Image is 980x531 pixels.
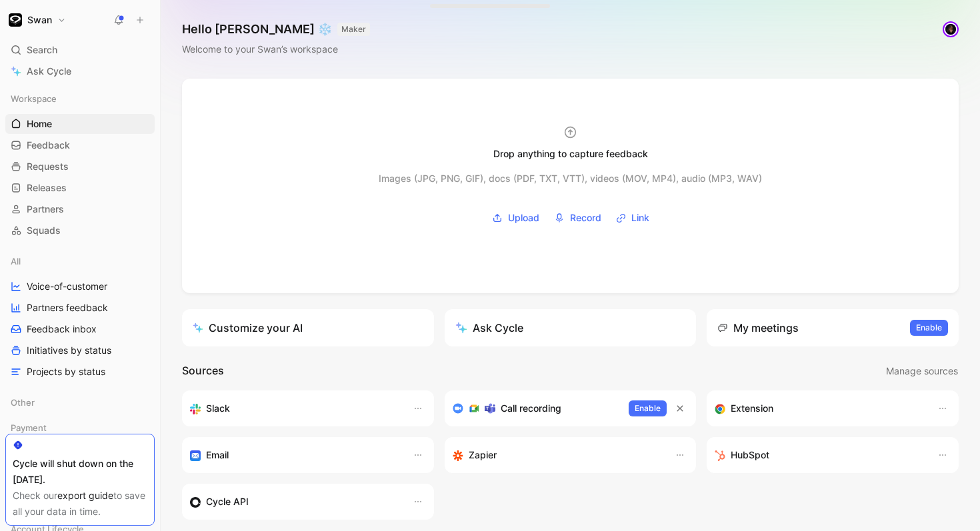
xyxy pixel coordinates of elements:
button: Upload [487,208,544,228]
a: Home [5,114,155,134]
span: Home [27,117,52,131]
a: Customize your AI [182,309,434,346]
button: MAKER [337,23,370,36]
span: Partners feedback [27,301,108,314]
div: Ask Cycle [455,320,523,336]
div: My meetings [717,320,799,336]
h3: Extension [731,400,773,416]
button: Enable [629,400,667,416]
h1: Hello [PERSON_NAME] ❄️ [182,21,370,37]
div: Search [5,40,155,60]
span: All [11,255,21,268]
span: Payment [11,421,47,434]
span: Ask Cycle [27,63,71,79]
span: Enable [916,321,942,334]
a: export guide [57,490,113,501]
div: Other [5,392,155,412]
div: Payment [5,418,155,442]
span: Other [11,396,35,409]
div: Workspace [5,89,155,109]
div: Capture feedback from thousands of sources with Zapier (survey results, recordings, sheets, etc). [453,447,662,463]
button: Ask Cycle [445,309,697,346]
a: Feedback inbox [5,319,155,339]
a: Partners feedback [5,298,155,318]
h3: Cycle API [206,494,249,510]
a: Ask Cycle [5,61,155,81]
h3: Email [206,447,229,463]
a: Squads [5,221,155,241]
a: Requests [5,157,155,177]
div: Sync partners & send feedback from custom sources. Get inspired by our favorite use case [190,494,399,510]
h2: Sources [182,362,224,380]
div: Images (JPG, PNG, GIF), docs (PDF, TXT, VTT), videos (MOV, MP4), audio (MP3, WAV) [379,171,762,187]
span: Initiatives by status [27,344,111,357]
span: Feedback inbox [27,322,97,336]
div: AllVoice-of-customerPartners feedbackFeedback inboxInitiatives by statusProjects by status [5,251,155,382]
div: Sync your partners, send feedback and get updates in Slack [190,400,399,416]
span: Releases [27,181,67,195]
a: Projects by status [5,362,155,382]
h3: HubSpot [731,447,769,463]
h3: Call recording [501,400,561,416]
span: Manage sources [886,363,958,379]
span: Enable [635,402,661,415]
a: Releases [5,178,155,198]
div: Check our to save all your data in time. [13,488,147,520]
a: Feedback [5,135,155,155]
h3: Slack [206,400,230,416]
span: Requests [27,160,69,173]
button: Link [611,208,654,228]
span: Search [27,42,57,58]
span: Projects by status [27,365,105,378]
button: Record [549,208,606,228]
button: Manage sources [885,362,959,380]
span: Upload [508,210,539,226]
div: Customize your AI [193,320,303,336]
h1: Swan [27,14,52,26]
div: Drop anything to capture feedback [493,146,648,162]
button: SwanSwan [5,11,69,29]
div: Cycle will shut down on the [DATE]. [13,456,147,488]
div: Record & transcribe meetings from Zoom, Meet & Teams. [453,400,619,416]
span: Squads [27,224,61,237]
span: Voice-of-customer [27,280,107,293]
div: Welcome to your Swan’s workspace [182,41,370,57]
span: Workspace [11,92,57,105]
div: Payment [5,418,155,438]
span: Record [570,210,601,226]
div: Other [5,392,155,416]
a: Partners [5,199,155,219]
button: Enable [910,320,948,336]
img: avatar [944,23,957,36]
div: All [5,251,155,271]
h3: Zapier [469,447,497,463]
div: Forward emails to your feedback inbox [190,447,399,463]
span: Partners [27,203,64,216]
img: Swan [9,13,22,27]
a: Voice-of-customer [5,276,155,296]
div: Capture feedback from anywhere on the web [715,400,924,416]
span: Link [631,210,649,226]
span: Feedback [27,139,70,152]
a: Initiatives by status [5,340,155,360]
